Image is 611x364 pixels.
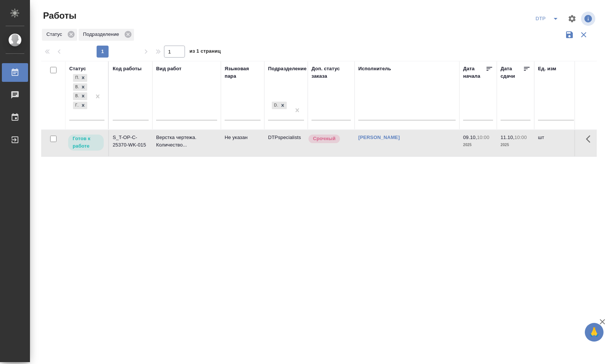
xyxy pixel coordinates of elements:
td: Не указан [221,130,264,156]
div: В ожидании [73,83,79,91]
div: Статус [69,65,86,73]
div: Подбор, В ожидании, В работе, Готов к работе [72,73,88,83]
p: Срочный [313,135,335,142]
div: Вид работ [156,65,182,73]
div: Языковая пара [225,65,261,80]
button: Сохранить фильтры [562,28,577,42]
div: В работе [73,92,79,100]
p: 2025 [463,141,493,149]
div: split button [533,13,563,25]
div: Подбор [73,74,79,82]
p: 11.10, [501,135,514,140]
div: Исполнитель может приступить к работе [67,134,104,151]
p: 10:00 [477,135,489,140]
div: Статус [42,29,77,41]
td: шт [534,130,578,156]
span: 🙏 [588,324,601,340]
div: DTPspecialists [272,102,279,109]
div: Дата начала [463,65,486,80]
div: Подразделение [268,65,307,73]
p: Готов к работе [73,135,99,150]
td: DTPspecialists [264,130,308,156]
div: Ед. изм [538,65,556,73]
div: Дата сдачи [501,65,523,80]
a: [PERSON_NAME] [358,135,400,140]
span: Работы [41,10,76,22]
div: Готов к работе [73,102,79,109]
div: Подбор, В ожидании, В работе, Готов к работе [72,101,88,110]
p: Подразделение [83,31,122,38]
p: 09.10, [463,135,477,140]
div: Подразделение [79,29,134,41]
button: Здесь прячутся важные кнопки [581,130,599,148]
div: Код работы [113,65,142,73]
div: Доп. статус заказа [311,65,351,80]
button: Сбросить фильтры [577,28,591,42]
button: 🙏 [585,323,604,342]
p: Верстка чертежа. Количество... [156,134,217,149]
div: DTPspecialists [271,101,288,110]
td: S_T-OP-C-25370-WK-015 [109,130,152,156]
p: 2025 [501,141,531,149]
div: Подбор, В ожидании, В работе, Готов к работе [72,83,88,92]
div: Подбор, В ожидании, В работе, Готов к работе [72,92,88,101]
span: из 1 страниц [189,47,221,58]
div: Исполнитель [358,65,391,73]
p: 10:00 [514,135,527,140]
p: Статус [46,31,65,38]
